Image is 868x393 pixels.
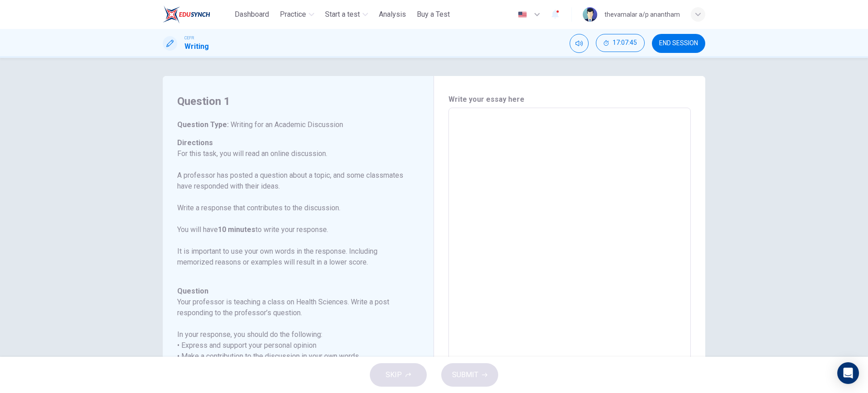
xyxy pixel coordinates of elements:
img: ELTC logo [163,5,210,24]
img: Profile picture [583,7,597,22]
h4: Question 1 [177,94,408,109]
h6: Directions [177,137,408,279]
img: en [517,11,528,18]
a: ELTC logo [163,5,231,24]
span: Start a test [325,9,360,20]
button: Buy a Test [413,6,453,23]
h6: Question Type : [177,119,408,130]
div: thevamalar a/p anantham [604,9,680,20]
span: CEFR [184,35,194,41]
span: Dashboard [235,9,269,20]
span: Practice [280,9,306,20]
div: Mute [570,34,589,53]
h6: Your professor is teaching a class on Health Sciences. Write a post responding to the professor’s... [177,297,408,318]
h6: In your response, you should do the following: • Express and support your personal opinion • Make... [177,329,408,362]
span: 17:07:45 [613,39,637,47]
button: END SESSION [652,34,705,53]
h1: Writing [184,41,209,52]
b: 10 minutes [218,225,255,234]
button: 17:07:45 [596,34,645,52]
h6: Write your essay here [448,94,691,105]
div: Open Intercom Messenger [837,362,859,384]
span: END SESSION [659,40,698,47]
h6: Question [177,286,408,297]
button: Practice [276,6,318,23]
span: Analysis [379,9,406,20]
button: Analysis [375,6,410,23]
span: Writing for an Academic Discussion [229,120,343,129]
div: Hide [596,34,645,53]
button: Dashboard [231,6,273,23]
span: Buy a Test [417,9,450,20]
p: For this task, you will read an online discussion. A professor has posted a question about a topi... [177,148,408,268]
button: Start a test [321,6,372,23]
